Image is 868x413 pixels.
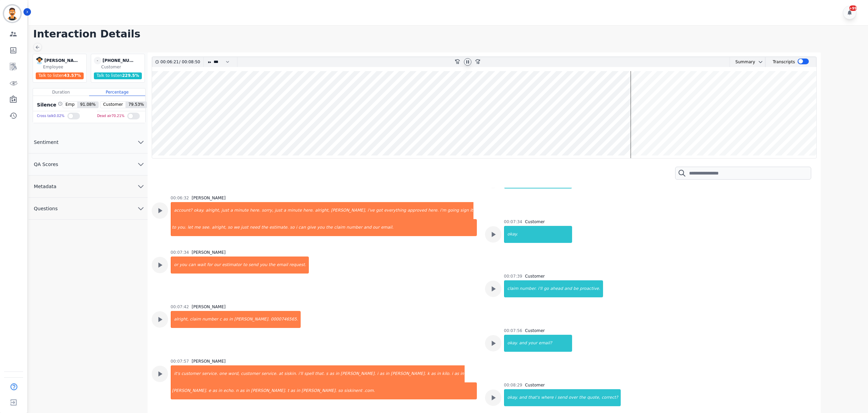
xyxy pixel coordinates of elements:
div: here. [249,202,261,219]
div: as [239,382,245,399]
div: service. [261,365,278,382]
div: 0000746565. [270,311,301,328]
div: [PHONE_NUMBER] [103,57,137,64]
svg: chevron down [137,160,145,168]
div: okay. [193,202,205,219]
div: Silence [36,101,63,108]
div: the [261,219,269,236]
div: 00:06:32 [171,195,189,201]
div: [PERSON_NAME] [45,57,79,64]
div: okay. [505,389,519,406]
div: i've [367,202,375,219]
div: 00:07:34 [171,250,189,255]
div: account? [171,202,193,219]
div: 00:07:39 [504,274,522,279]
div: Employee [43,64,85,70]
div: [PERSON_NAME]. [250,382,287,399]
div: service. [201,365,219,382]
div: i'll [298,365,303,382]
div: can [188,257,197,274]
div: and [363,219,372,236]
div: see. [201,219,211,236]
div: in [335,365,340,382]
div: i [451,365,453,382]
div: you [179,257,188,274]
div: that's [528,389,540,406]
div: 00:06:21 [161,57,179,67]
div: c [219,311,222,328]
div: [PERSON_NAME] [191,195,226,201]
button: chevron down [755,59,763,65]
div: everything [383,202,407,219]
div: i'm [439,202,447,219]
span: - [94,57,101,64]
div: Summary [730,57,755,67]
div: and [564,280,573,297]
div: siskinent [344,382,363,399]
div: email. [380,219,477,236]
div: in [229,311,234,328]
div: send [248,257,259,274]
div: proactive. [579,280,603,297]
div: in [218,382,223,399]
span: QA Scores [29,161,64,168]
div: as [290,382,296,399]
div: claim [189,311,201,328]
div: in [296,382,301,399]
div: need [249,219,261,236]
div: Customer [525,274,545,279]
div: [PERSON_NAME]. [234,311,270,328]
div: as [430,365,436,382]
div: correct? [601,389,621,406]
div: ahead [550,280,564,297]
div: so [289,219,296,236]
div: Talk to listen [36,72,84,79]
div: it [469,202,473,219]
div: and [518,335,528,352]
h1: Interaction Details [33,28,868,40]
div: can [298,219,307,236]
div: [PERSON_NAME]. [301,382,338,399]
button: Sentiment chevron down [29,131,148,153]
div: Cross talk 0.02 % [37,111,65,121]
div: go [543,280,550,297]
div: here. [428,202,439,219]
div: as [329,365,335,382]
svg: chevron down [137,182,145,191]
div: you. [177,219,187,236]
div: k [427,365,430,382]
div: alright, [211,219,227,236]
div: estimate. [269,219,289,236]
div: just [240,219,249,236]
div: me [194,219,201,236]
div: wait [196,257,206,274]
div: email? [538,335,572,352]
svg: chevron down [137,204,145,213]
div: number [346,219,363,236]
div: Customer [525,382,545,388]
span: Metadata [29,183,62,190]
div: .com. [363,382,477,399]
span: 43.57 % [64,73,81,78]
div: as [212,382,218,399]
div: as [379,365,385,382]
div: got [375,202,384,219]
div: [PERSON_NAME]. [390,365,427,382]
div: estimator [221,257,243,274]
span: Sentiment [29,139,64,146]
div: Duration [33,88,89,96]
svg: chevron down [758,59,763,65]
div: in [385,365,390,382]
div: [PERSON_NAME] [191,250,226,255]
div: just [221,202,230,219]
div: minute [233,202,249,219]
div: echo. [223,382,235,399]
div: [PERSON_NAME], [330,202,367,219]
div: our [213,257,221,274]
div: give [306,219,316,236]
div: at [278,365,283,382]
div: e [208,382,212,399]
div: or [171,257,179,274]
div: and [518,389,528,406]
div: be [573,280,579,297]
